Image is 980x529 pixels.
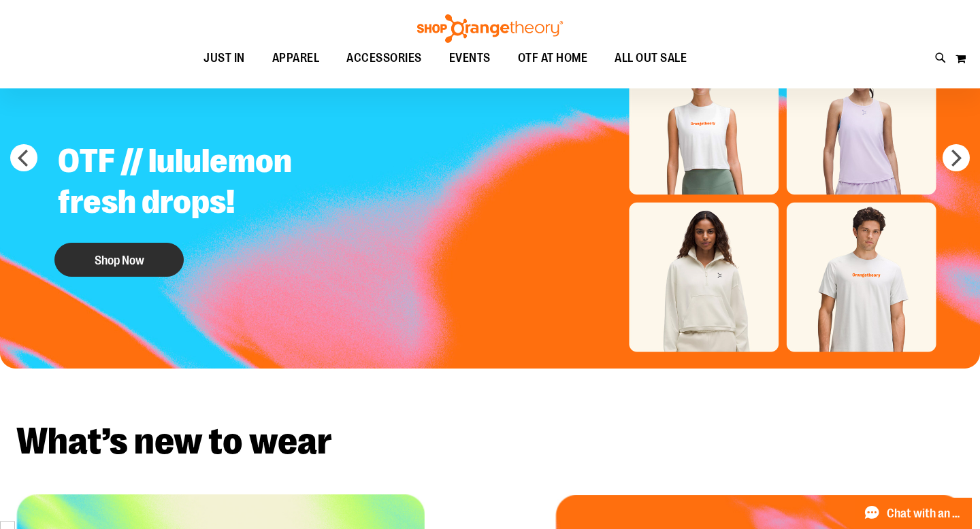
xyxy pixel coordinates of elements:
span: Chat with an Expert [887,507,964,520]
button: prev [10,144,37,171]
h2: OTF // lululemon fresh drops! [48,131,386,236]
button: Chat with an Expert [855,498,973,529]
a: OTF // lululemon fresh drops! Shop Now [48,131,386,284]
span: ACCESSORIES [346,43,422,73]
span: OTF AT HOME [518,43,588,73]
button: Shop Now [54,243,184,277]
span: EVENTS [449,43,491,73]
span: JUST IN [203,43,245,73]
span: APPAREL [272,43,320,73]
h2: What’s new to wear [16,423,964,460]
button: next [943,144,970,171]
img: Shop Orangetheory [415,14,565,43]
span: ALL OUT SALE [615,43,687,73]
